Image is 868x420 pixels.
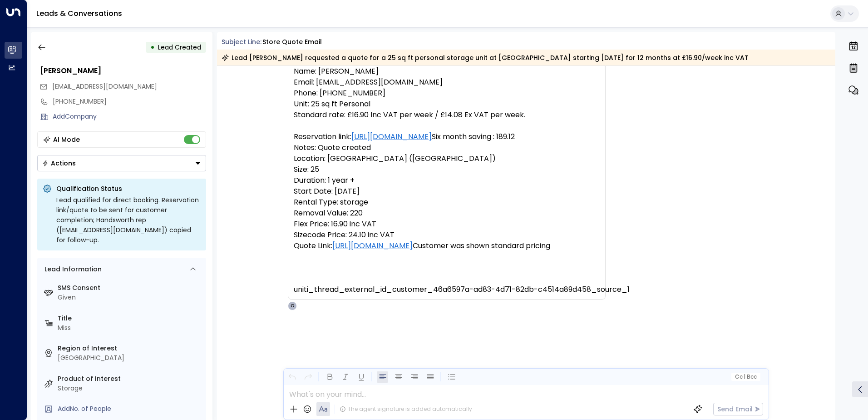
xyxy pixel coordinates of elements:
div: Given [58,293,202,302]
div: Lead Information [41,265,102,274]
button: Cc|Bcc [731,373,760,381]
a: [URL][DOMAIN_NAME] [332,240,413,251]
p: Qualification Status [56,184,201,193]
button: Undo [286,371,298,383]
span: Subject Line: [222,37,261,46]
label: Title [58,314,202,323]
span: | [744,374,745,380]
label: Product of Interest [58,374,202,384]
div: Lead [PERSON_NAME] requested a quote for a 25 sq ft personal storage unit at [GEOGRAPHIC_DATA] st... [222,53,749,62]
span: hifsahussain29@gmail.com [52,82,157,91]
div: Actions [42,159,76,167]
pre: Name: [PERSON_NAME] Email: [EMAIL_ADDRESS][DOMAIN_NAME] Phone: [PHONE_NUMBER] Unit: 25 sq ft Pers... [294,66,600,295]
div: O [288,301,297,310]
label: Region of Interest [58,344,202,353]
button: Redo [302,371,314,383]
div: AddCompany [53,112,206,121]
div: Miss [58,323,202,333]
div: AddNo. of People [58,404,202,414]
a: Leads & Conversations [36,8,122,19]
span: Lead Created [158,43,201,52]
div: Store Quote Email [262,37,322,47]
div: The agent signature is added automatically [340,405,472,413]
div: [PHONE_NUMBER] [53,97,206,106]
div: Lead qualified for direct booking. Reservation link/quote to be sent for customer completion; Han... [56,195,201,245]
span: [EMAIL_ADDRESS][DOMAIN_NAME] [52,82,157,91]
a: [URL][DOMAIN_NAME] [351,131,432,142]
div: • [150,39,155,55]
div: Storage [58,384,202,393]
button: Actions [37,155,206,171]
div: [GEOGRAPHIC_DATA] [58,353,202,363]
div: AI Mode [53,135,80,144]
div: [PERSON_NAME] [40,65,206,76]
label: SMS Consent [58,283,202,293]
div: Button group with a nested menu [37,155,206,171]
span: Cc Bcc [735,374,756,380]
